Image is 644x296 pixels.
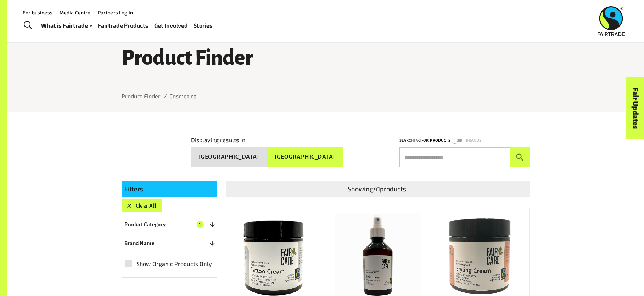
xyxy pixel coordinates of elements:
span: 1 [197,221,204,228]
p: Filters [124,184,214,194]
a: For business [23,10,52,16]
button: [GEOGRAPHIC_DATA] [267,147,343,167]
a: Partners Log In [98,10,133,16]
p: Brand Name [124,239,155,248]
button: Brand Name [122,237,217,250]
button: Clear All [122,199,162,212]
a: Product Finder [122,93,161,99]
p: Product Category [124,220,166,229]
h1: Product Finder [122,47,530,69]
a: Media Centre [60,10,91,16]
a: Toggle Search [19,17,37,34]
a: Get Involved [154,21,188,31]
a: What is Fairtrade [41,21,92,31]
nav: breadcrumb [122,92,530,100]
p: Searching for [399,137,429,144]
a: Stories [194,21,213,31]
a: Cosmetics [169,93,196,99]
button: [GEOGRAPHIC_DATA] [191,147,267,167]
p: Showing 41 products. [229,184,527,194]
p: Products [430,137,450,144]
a: Fairtrade Products [98,21,149,31]
li: / [164,92,167,100]
p: Displaying results in: [191,136,247,144]
button: Product Category [122,218,217,231]
p: Brands [466,137,482,144]
span: Show Organic Products Only [136,260,212,268]
img: Fairtrade Australia New Zealand logo [598,6,625,36]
